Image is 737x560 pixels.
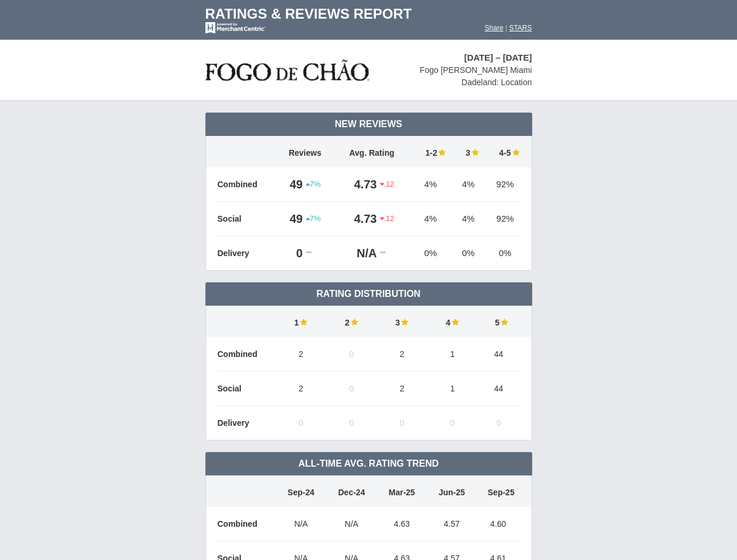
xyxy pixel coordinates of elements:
td: 4% [452,167,485,202]
img: star-full-15.png [400,318,408,326]
td: 1 [427,337,478,372]
span: 7% [306,179,321,190]
td: 49 [276,167,306,202]
img: mc-powered-by-logo-white-103.png [205,22,266,34]
td: Sep-25 [477,475,520,507]
td: Combined [218,507,276,541]
span: 0 [299,418,303,428]
td: 44 [478,337,520,372]
td: 1-2 [409,136,452,167]
td: 1 [276,306,327,337]
span: 0 [349,418,354,428]
td: 1 [427,372,478,406]
td: N/A [276,507,327,541]
span: .12 [380,179,394,190]
img: star-full-15.png [437,148,446,156]
td: 3 [452,136,485,167]
td: 0% [452,236,485,271]
td: Delivery [218,406,276,440]
a: STARS [509,24,532,32]
td: Delivery [218,236,276,271]
td: Avg. Rating [334,136,409,167]
span: 7% [306,213,321,224]
span: 0 [349,349,354,359]
td: N/A [326,507,377,541]
img: star-full-15.png [350,318,358,326]
img: star-full-15.png [511,148,520,156]
td: Jun-25 [427,475,477,507]
td: 4.63 [377,507,427,541]
td: 92% [485,202,520,236]
td: 0% [409,236,452,271]
td: All-Time Avg. Rating Trend [205,452,532,475]
td: 5 [478,306,520,337]
td: 3 [377,306,428,337]
img: star-full-15.png [500,318,508,326]
td: 2 [377,372,428,406]
td: Sep-24 [276,475,327,507]
td: 2 [377,337,428,372]
td: 4-5 [485,136,520,167]
td: 49 [276,202,306,236]
span: 0 [400,418,404,428]
td: N/A [334,236,380,271]
td: 4.73 [334,202,380,236]
span: [DATE] – [DATE] [464,52,532,62]
span: .12 [380,213,394,224]
td: 0% [485,236,520,271]
img: star-full-15.png [470,148,479,156]
td: Combined [218,167,276,202]
td: 4% [409,202,452,236]
img: stars-fogo-de-chao-logo-50.png [205,57,370,84]
td: Combined [218,337,276,372]
td: 4.60 [477,507,520,541]
td: Mar-25 [377,475,427,507]
td: 4% [452,202,485,236]
td: Rating Distribution [205,282,532,306]
td: Social [218,202,276,236]
td: 4.73 [334,167,380,202]
td: 0 [276,236,306,271]
td: 4% [409,167,452,202]
td: Social [218,372,276,406]
td: 4.57 [427,507,477,541]
td: 2 [326,306,377,337]
td: 2 [276,372,327,406]
img: star-full-15.png [450,318,459,326]
td: 2 [276,337,327,372]
span: | [505,24,507,32]
span: 0 [450,418,455,428]
td: 92% [485,167,520,202]
span: 0 [497,418,501,428]
a: Share [485,24,504,32]
span: Fogo [PERSON_NAME] Miami Dadeland: Location [420,65,532,87]
td: 44 [478,372,520,406]
img: star-full-15.png [299,318,308,326]
td: 4 [427,306,478,337]
span: 0 [349,384,354,393]
td: New Reviews [205,113,532,136]
td: Dec-24 [326,475,377,507]
td: Reviews [276,136,334,167]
